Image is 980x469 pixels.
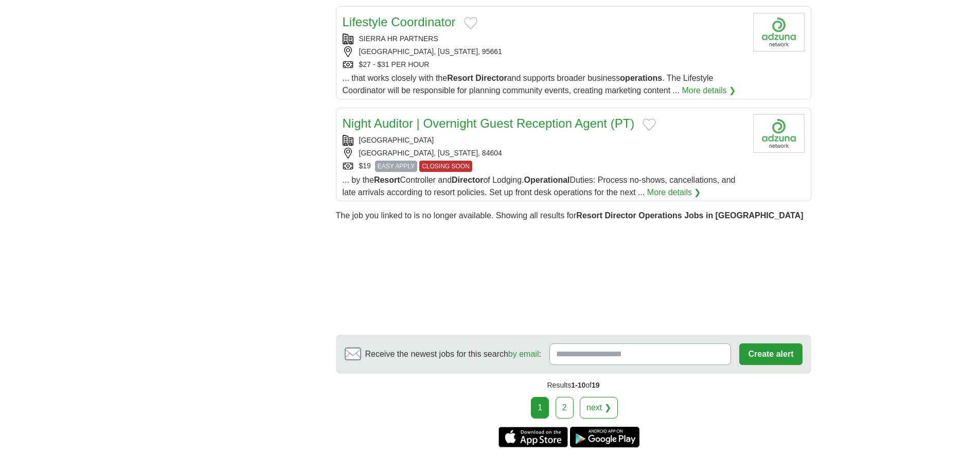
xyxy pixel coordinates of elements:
[739,343,802,365] button: Create alert
[336,222,811,326] iframe: Ads by Google
[447,74,473,82] strong: Resort
[374,176,400,184] strong: Resort
[475,74,507,82] strong: Director
[343,74,714,95] span: ... that works closely with the and supports broader business . The Lifestyle Coordinator will be...
[343,15,456,29] a: Lifestyle Coordinator
[524,176,570,184] strong: Operational
[682,84,736,97] a: More details ❯
[498,427,568,447] a: Get the iPhone app
[508,350,539,358] a: by email
[643,118,656,131] button: Add to favorite jobs
[570,427,639,447] a: Get the Android app
[343,148,745,159] div: [GEOGRAPHIC_DATA], [US_STATE], 84604
[580,397,618,419] a: next ❯
[592,381,600,389] span: 19
[336,210,811,222] div: The job you linked to is no longer available. Showing all results for
[464,17,477,29] button: Add to favorite jobs
[336,374,811,397] div: Results of
[343,59,745,70] div: $27 - $31 PER HOUR
[343,116,635,130] a: Night Auditor | Overnight Guest Reception Agent (PT)
[343,135,745,146] div: [GEOGRAPHIC_DATA]
[753,114,805,153] img: Company logo
[647,186,701,199] a: More details ❯
[452,176,483,184] strong: Director
[343,33,745,44] div: SIERRA HR PARTNERS
[343,161,745,172] div: $19
[531,397,549,419] div: 1
[753,13,805,51] img: Company logo
[620,74,662,82] strong: operations
[576,211,803,220] strong: Resort Director Operations Jobs in [GEOGRAPHIC_DATA]
[556,397,574,419] a: 2
[375,161,417,172] span: EASY APPLY
[343,46,745,57] div: [GEOGRAPHIC_DATA], [US_STATE], 95661
[571,381,585,389] span: 1-10
[419,161,472,172] span: CLOSING SOON
[365,348,541,360] span: Receive the newest jobs for this search :
[343,176,736,197] span: ... by the Controller and of Lodging. Duties: Process no-shows, cancellations, and late arrivals ...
